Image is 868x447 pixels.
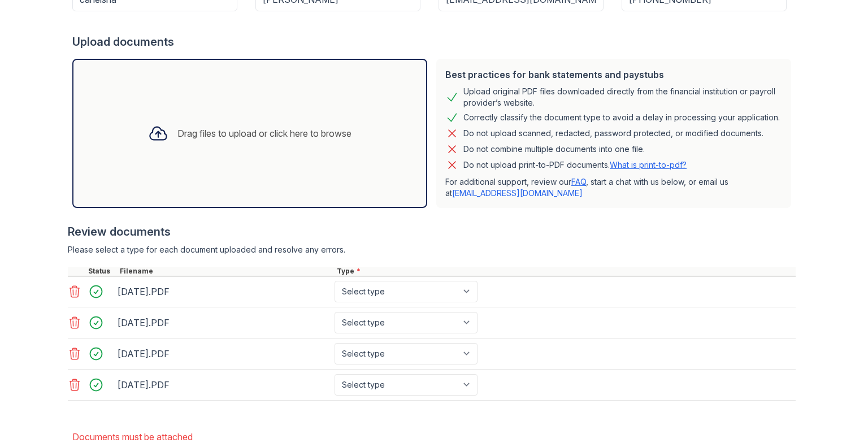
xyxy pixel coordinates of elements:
[463,111,780,124] div: Correctly classify the document type to avoid a delay in processing your application.
[571,177,586,186] a: FAQ
[610,160,687,170] a: What is print-to-pdf?
[118,314,330,332] div: [DATE].PDF
[463,159,687,171] p: Do not upload print-to-PDF documents.
[452,188,583,198] a: [EMAIL_ADDRESS][DOMAIN_NAME]
[118,345,330,363] div: [DATE].PDF
[68,244,796,255] div: Please select a type for each document uploaded and resolve any errors.
[463,86,782,109] div: Upload original PDF files downloaded directly from the financial institution or payroll provider’...
[335,267,796,276] div: Type
[68,224,796,240] div: Review documents
[445,176,782,199] p: For additional support, review our , start a chat with us below, or email us at
[86,267,118,276] div: Status
[72,34,796,50] div: Upload documents
[177,127,351,140] div: Drag files to upload or click here to browse
[118,376,330,394] div: [DATE].PDF
[463,142,645,156] div: Do not combine multiple documents into one file.
[118,283,330,301] div: [DATE].PDF
[463,127,763,140] div: Do not upload scanned, redacted, password protected, or modified documents.
[118,267,335,276] div: Filename
[445,68,782,81] div: Best practices for bank statements and paystubs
